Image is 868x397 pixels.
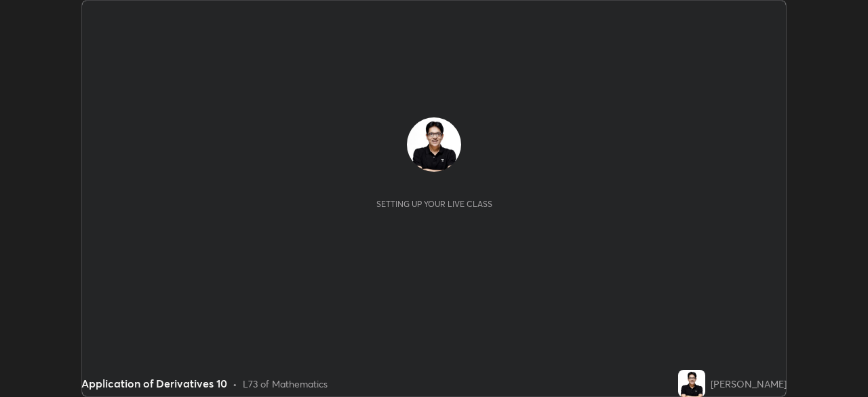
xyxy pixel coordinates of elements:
img: 6d797e2ea09447509fc7688242447a06.jpg [407,117,461,172]
div: • [233,377,237,391]
img: 6d797e2ea09447509fc7688242447a06.jpg [678,370,705,397]
div: L73 of Mathematics [243,377,328,391]
div: Setting up your live class [376,199,492,209]
div: Application of Derivatives 10 [81,375,227,392]
div: [PERSON_NAME] [711,377,787,391]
